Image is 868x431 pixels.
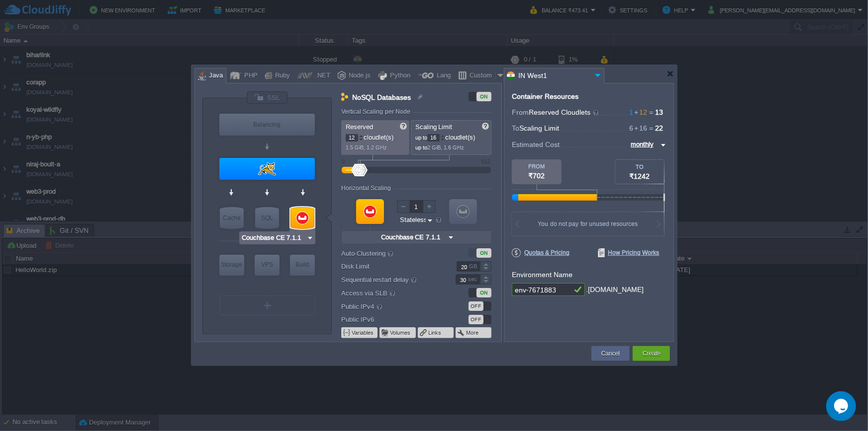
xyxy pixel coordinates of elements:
div: Load Balancer [219,114,315,136]
p: cloudlet(s) [415,131,488,142]
span: From [512,108,529,116]
div: FROM [512,163,562,169]
span: 16 [633,124,647,132]
div: Storage [219,255,244,275]
span: Scaling Limit [415,123,453,131]
span: 13 [655,108,663,116]
div: PHP [241,69,258,83]
span: 1 [629,108,633,116]
div: TO [615,164,664,170]
div: SQL Databases [255,207,279,229]
div: Application Servers [219,158,315,180]
span: up to [415,135,427,141]
div: Balancing [219,114,315,136]
div: .NET [312,69,330,83]
button: Links [428,329,442,337]
div: OFF [469,315,483,324]
span: Reserved [346,123,373,131]
label: Public IPv6 [341,314,442,325]
button: Variables [352,329,375,337]
div: GB [469,262,479,271]
label: Access via SLB [341,287,442,298]
div: Elastic VPS [255,255,280,276]
div: Lang [434,69,451,83]
span: ₹1242 [630,172,650,180]
span: up to [415,144,427,150]
div: Java [206,69,223,83]
span: 1.5 GiB, 1.2 GHz [346,144,387,150]
div: NoSQL Databases [290,207,314,229]
span: Quotas & Pricing [512,248,570,257]
span: + [633,124,639,132]
label: Public IPv4 [341,301,442,312]
div: Container Resources [512,93,579,100]
span: + [633,108,639,116]
div: Create New Layer [219,295,315,315]
div: sec [468,275,479,284]
div: Build [290,255,315,275]
span: Reserved Cloudlets [529,108,600,116]
div: Vertical Scaling per Node [341,108,413,115]
div: VPS [255,255,280,275]
div: ON [477,92,491,101]
label: Environment Name [512,271,573,279]
span: = [647,124,655,132]
div: Cache [220,207,244,229]
div: 0 [342,158,345,164]
div: ON [477,288,491,297]
div: 512 [482,158,490,164]
div: Horizontal Scaling [341,185,393,192]
div: Custom [467,69,495,83]
button: Volumes [390,329,411,337]
label: Disk Limit [341,261,442,272]
span: To [512,124,519,132]
button: More [466,329,480,337]
div: ON [477,248,491,258]
span: 2 GiB, 1.6 GHz [427,144,464,150]
div: Storage Containers [219,255,244,276]
span: Estimated Cost [512,139,560,150]
label: Auto-Clustering [341,248,442,259]
p: cloudlet(s) [346,131,406,142]
div: SQL [255,207,279,229]
span: 6 [629,124,633,132]
div: .[DOMAIN_NAME] [586,283,644,296]
span: ₹702 [529,172,545,180]
span: 22 [655,124,663,132]
button: Create [643,349,661,359]
span: How Pricing Works [598,248,660,257]
span: 12 [633,108,647,116]
label: Sequential restart delay [341,274,442,285]
iframe: chat widget [826,391,858,421]
div: Node.js [346,69,371,83]
span: Scaling Limit [519,124,559,132]
span: = [647,108,655,116]
button: Cancel [601,349,620,359]
div: Ruby [272,69,290,83]
div: Build Node [290,255,315,276]
div: Python [387,69,410,83]
div: OFF [469,301,483,311]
